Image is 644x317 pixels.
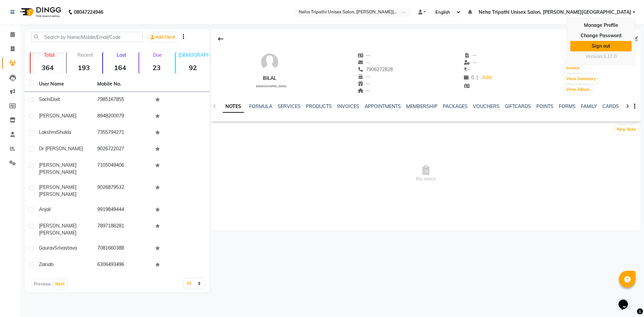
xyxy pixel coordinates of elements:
[337,103,359,109] a: INVOICES
[93,125,152,141] td: 7355794271
[31,63,65,72] strong: 364
[93,180,152,202] td: 9026879532
[406,103,437,109] a: MEMBERSHIP
[103,63,137,72] strong: 164
[565,74,598,84] button: View Summary
[616,290,637,310] iframe: chat widget
[253,75,286,82] div: Bilal
[570,20,632,31] a: Manage Profile
[39,261,53,267] span: Zainab
[141,52,173,58] p: Due
[17,3,63,21] img: logo
[93,218,152,241] td: 7897186281
[57,129,71,135] span: Shukla
[365,103,401,109] a: APPOINTMENTS
[278,103,301,109] a: SERVICES
[39,129,57,135] span: Lakshmi
[69,52,101,58] p: Recent
[39,206,51,212] span: anjali
[54,245,77,251] span: Srivastava
[306,103,332,109] a: PRODUCTS
[39,162,76,168] span: [PERSON_NAME]
[39,191,76,197] span: [PERSON_NAME]
[39,184,76,190] span: [PERSON_NAME]
[464,59,477,65] span: --
[139,63,173,72] strong: 23
[176,63,210,72] strong: 92
[93,202,152,218] td: 9919849444
[260,52,280,72] img: avatar
[464,74,474,81] span: 0
[505,103,531,109] a: GIFTCARDS
[570,41,632,51] a: Sign out
[464,52,477,58] span: --
[570,31,632,41] a: Change Password
[358,73,370,80] span: --
[93,158,152,180] td: 7105049406
[358,66,393,72] span: 7906272828
[67,63,101,72] strong: 193
[565,63,581,73] button: Invoice
[565,85,591,94] button: View Album
[93,92,152,108] td: 7985167855
[559,103,576,109] a: FORMS
[39,230,76,236] span: [PERSON_NAME]
[481,73,492,83] a: Add
[602,103,619,109] a: CARDS
[149,33,177,42] a: Add Client
[39,169,76,175] span: [PERSON_NAME]
[479,9,631,16] span: Neha Tripathi Unisex Salon, [PERSON_NAME][GEOGRAPHIC_DATA]
[106,52,137,58] p: Lost
[358,59,370,65] span: --
[214,33,228,45] div: Back to Client
[358,52,370,58] span: --
[74,3,103,21] b: 08047224946
[93,141,152,158] td: 9026722027
[256,85,286,88] span: [DEMOGRAPHIC_DATA]
[464,66,471,72] span: --
[473,103,499,109] a: VOUCHERS
[581,103,597,109] a: FAMILY
[443,103,468,109] a: PACKAGES
[39,113,76,119] span: [PERSON_NAME]
[93,76,152,92] th: Mobile No.
[39,223,76,229] span: [PERSON_NAME]
[464,66,467,72] span: ₹
[31,32,143,42] input: Search by Name/Mobile/Email/Code
[93,257,152,273] td: 6306493496
[536,103,553,109] a: POINTS
[211,140,641,207] span: No notes
[39,96,51,102] span: Sachi
[565,53,593,62] button: Appointment
[93,108,152,125] td: 8948200079
[93,241,152,257] td: 7081660388
[54,279,66,289] button: Next
[358,81,370,87] span: --
[39,245,54,251] span: Gaurav
[178,52,210,58] p: [DEMOGRAPHIC_DATA]
[570,52,632,61] div: Version:3.17.0
[615,125,638,134] button: New Note
[33,52,65,58] p: Total
[39,146,83,152] span: Dr [PERSON_NAME]
[223,101,244,113] a: NOTES
[249,103,272,109] a: FORMULA
[477,74,478,81] span: |
[35,76,93,92] th: User Name
[358,88,370,94] span: --
[51,96,60,102] span: Dixit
